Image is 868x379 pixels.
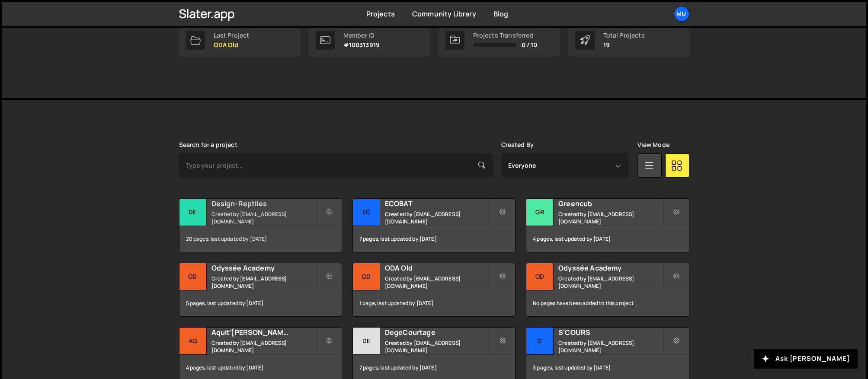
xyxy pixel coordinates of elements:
[526,263,554,290] div: Od
[385,339,489,354] small: Created by [EMAIL_ADDRESS][DOMAIN_NAME]
[179,153,493,178] input: Type your project...
[353,199,380,226] div: EC
[754,349,858,369] button: Ask [PERSON_NAME]
[353,290,515,316] div: 1 page, last updated by [DATE]
[385,263,489,273] h2: ODA Old
[674,6,689,22] a: Mu
[353,226,515,252] div: 7 pages, last updated by [DATE]
[179,328,207,355] div: Aq
[353,328,380,355] div: De
[526,199,554,226] div: Gr
[179,290,342,316] div: 5 pages, last updated by [DATE]
[211,339,316,354] small: Created by [EMAIL_ADDRESS][DOMAIN_NAME]
[366,9,395,19] a: Projects
[603,32,645,39] div: Total Projects
[603,41,645,48] p: 19
[179,226,342,252] div: 20 pages, last updated by [DATE]
[637,141,669,148] label: View Mode
[179,199,207,226] div: De
[179,263,207,290] div: Od
[211,275,316,290] small: Created by [EMAIL_ADDRESS][DOMAIN_NAME]
[526,226,689,252] div: 4 pages, last updated by [DATE]
[558,263,663,273] h2: Odyssée Academy
[385,275,489,290] small: Created by [EMAIL_ADDRESS][DOMAIN_NAME]
[211,263,316,273] h2: Odyssée Academy
[214,41,250,48] p: ODA Old
[179,24,300,57] a: Last Project ODA Old
[412,9,476,19] a: Community Library
[558,199,663,208] h2: Greencub
[558,275,663,290] small: Created by [EMAIL_ADDRESS][DOMAIN_NAME]
[473,32,538,39] div: Projects Transferred
[352,263,516,317] a: OD ODA Old Created by [EMAIL_ADDRESS][DOMAIN_NAME] 1 page, last updated by [DATE]
[558,339,663,354] small: Created by [EMAIL_ADDRESS][DOMAIN_NAME]
[522,41,538,48] span: 0 / 10
[493,9,509,19] a: Blog
[501,141,534,148] label: Created By
[558,328,663,337] h2: S'COURS
[211,210,316,225] small: Created by [EMAIL_ADDRESS][DOMAIN_NAME]
[352,198,516,252] a: EC ECOBAT Created by [EMAIL_ADDRESS][DOMAIN_NAME] 7 pages, last updated by [DATE]
[211,199,316,208] h2: Design-Reptiles
[385,199,489,208] h2: ECOBAT
[179,141,237,148] label: Search for a project
[343,41,380,48] p: #100313919
[214,32,250,39] div: Last Project
[343,32,380,39] div: Member ID
[526,328,554,355] div: S'
[385,210,489,225] small: Created by [EMAIL_ADDRESS][DOMAIN_NAME]
[211,328,316,337] h2: Aquit'[PERSON_NAME]
[526,198,689,252] a: Gr Greencub Created by [EMAIL_ADDRESS][DOMAIN_NAME] 4 pages, last updated by [DATE]
[385,328,489,337] h2: DegeCourtage
[353,263,380,290] div: OD
[179,263,342,317] a: Od Odyssée Academy Created by [EMAIL_ADDRESS][DOMAIN_NAME] 5 pages, last updated by [DATE]
[179,198,342,252] a: De Design-Reptiles Created by [EMAIL_ADDRESS][DOMAIN_NAME] 20 pages, last updated by [DATE]
[526,290,689,316] div: No pages have been added to this project
[558,210,663,225] small: Created by [EMAIL_ADDRESS][DOMAIN_NAME]
[526,263,689,317] a: Od Odyssée Academy Created by [EMAIL_ADDRESS][DOMAIN_NAME] No pages have been added to this project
